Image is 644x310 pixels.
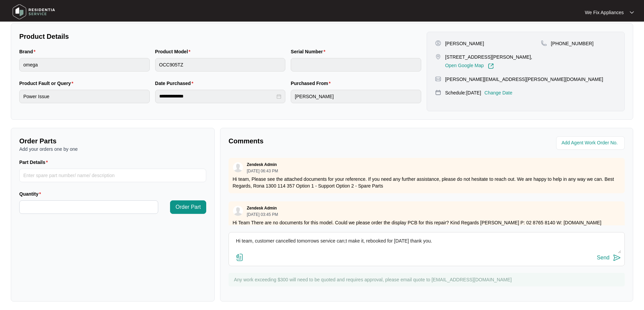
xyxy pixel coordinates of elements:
[233,206,243,216] img: user.svg
[233,176,621,189] p: Hi team, Please see the attached documents for your reference. If you need any further assistance...
[291,80,333,87] label: Purchased From
[170,200,206,214] button: Order Part
[155,58,286,72] input: Product Model
[488,63,494,69] img: Link-External
[435,76,441,82] img: map-pin
[19,159,51,166] label: Part Details
[19,136,206,146] p: Order Parts
[613,254,621,262] img: send-icon.svg
[291,90,421,103] input: Purchased From
[19,58,150,72] input: Brand
[159,93,276,100] input: Date Purchased
[19,191,44,197] label: Quantity
[435,89,441,95] img: map-pin
[19,32,421,41] p: Product Details
[19,48,38,55] label: Brand
[597,255,610,261] div: Send
[233,162,243,172] img: user.svg
[232,236,621,253] textarea: Hi team, customer cancelled tomorrows service can;t make it, rebooked for [DATE] thank you.
[597,253,621,262] button: Send
[484,89,512,96] p: Change Date
[234,276,621,283] p: Any work exceeding $300 will need to be quoted and requires approval, please email quote to [EMAI...
[19,146,206,152] p: Add your orders one by one
[175,203,201,211] span: Order Part
[236,253,244,261] img: file-attachment-doc.svg
[445,63,494,69] a: Open Google Map
[155,48,193,55] label: Product Model
[435,40,441,46] img: user-pin
[233,219,621,226] p: Hi Team There are no documents for this model. Could we please order the display PCB for this rep...
[155,80,196,87] label: Date Purchased
[229,136,422,146] p: Comments
[247,213,278,217] p: [DATE] 03:45 PM
[19,90,150,103] input: Product Fault or Query
[630,11,634,14] img: dropdown arrow
[19,169,206,182] input: Part Details
[291,58,421,72] input: Serial Number
[445,89,481,96] p: Schedule: [DATE]
[445,54,532,60] p: [STREET_ADDRESS][PERSON_NAME],
[541,40,547,46] img: map-pin
[19,80,76,87] label: Product Fault or Query
[10,2,57,22] img: residentia service logo
[445,76,603,83] p: [PERSON_NAME][EMAIL_ADDRESS][PERSON_NAME][DOMAIN_NAME]
[445,40,484,47] p: [PERSON_NAME]
[20,201,158,214] input: Quantity
[585,9,624,16] p: We Fix Appliances
[291,48,328,55] label: Serial Number
[435,54,441,60] img: map-pin
[247,162,277,167] p: Zendesk Admin
[551,40,594,47] p: [PHONE_NUMBER]
[562,139,621,147] input: Add Agent Work Order No.
[247,205,277,211] p: Zendesk Admin
[247,169,278,173] p: [DATE] 06:43 PM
